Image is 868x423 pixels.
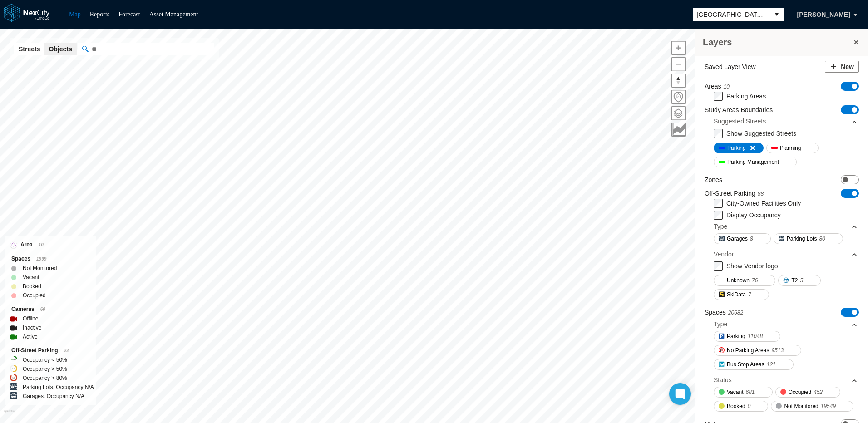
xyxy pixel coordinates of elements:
label: Occupancy > 80% [23,374,67,383]
label: Occupied [23,291,46,300]
button: Layers management [671,106,686,120]
label: Spaces [705,308,743,317]
span: Zoom out [672,58,685,71]
label: City-Owned Facilities Only [726,200,801,207]
label: Occupancy < 50% [23,355,67,364]
span: 88 [758,191,764,197]
span: No Parking Areas [727,346,769,355]
div: Type [714,320,727,329]
span: Streets [19,44,40,54]
a: Asset Management [149,11,198,18]
a: Reports [90,11,110,18]
button: Parking11048 [714,331,780,342]
label: Show Vendor logo [726,262,778,270]
span: 22 [64,348,69,353]
span: 1999 [36,256,46,261]
button: New [825,61,859,73]
label: Saved Layer View [705,62,756,71]
button: Key metrics [671,123,686,137]
div: Status [714,373,858,387]
button: Parking Management [714,157,797,167]
span: 20682 [728,310,743,316]
div: Type [714,222,727,231]
div: Vendor [714,247,858,261]
span: 60 [40,307,45,312]
span: 9513 [771,346,784,355]
span: Garages [727,234,748,243]
label: Areas [705,82,730,91]
button: No Parking Areas9513 [714,345,801,356]
span: 681 [745,388,755,397]
button: T25 [778,275,821,286]
button: Booked0 [714,401,768,412]
span: 80 [819,234,825,243]
span: 76 [752,276,758,285]
span: [PERSON_NAME] [797,10,850,19]
button: Parking Lots80 [774,233,843,244]
span: Unknown [727,276,750,285]
span: 0 [748,402,751,411]
span: Reset bearing to north [672,74,685,87]
span: 5 [800,276,803,285]
label: Offline [23,314,38,323]
div: Vendor [714,250,734,259]
button: Vacant681 [714,387,773,398]
span: SkiData [727,290,746,299]
label: Study Areas Boundaries [705,105,773,114]
button: Zoom in [671,41,686,55]
label: Occupancy > 50% [23,364,67,374]
label: Display Occupancy [726,211,781,219]
label: Zones [705,175,722,184]
button: [PERSON_NAME] [788,7,860,22]
span: New [841,62,854,71]
button: Occupied452 [775,387,841,398]
span: Objects [49,44,72,54]
div: Type [714,220,858,233]
button: Planning [766,143,819,153]
button: Reset bearing to north [671,74,686,88]
button: Bus Stop Areas121 [714,359,794,370]
span: Parking [727,143,746,152]
span: Parking Lots [787,234,817,243]
span: 10 [39,242,44,247]
label: Not Monitored [23,264,57,273]
label: Off-Street Parking [705,189,764,198]
span: 121 [767,360,776,369]
label: Active [23,332,38,341]
label: Show Suggested Streets [726,130,796,137]
span: 7 [748,290,751,299]
span: Not Monitored [784,402,818,411]
button: select [769,8,784,21]
button: Parking [714,143,764,153]
div: Cameras [11,305,89,314]
span: Planning [780,143,801,152]
span: Bus Stop Areas [727,360,764,369]
button: Streets [14,43,44,55]
button: SkiData7 [714,289,769,300]
button: Home [671,90,686,104]
span: 19549 [821,402,836,411]
span: [GEOGRAPHIC_DATA][PERSON_NAME] [697,10,766,19]
button: Objects [44,43,76,55]
label: Parking Lots, Occupancy N/A [23,383,94,392]
button: Unknown76 [714,275,775,286]
span: T2 [791,276,798,285]
span: 10 [724,84,730,90]
button: Zoom out [671,57,686,71]
span: Occupied [789,388,812,397]
div: Off-Street Parking [11,346,89,355]
button: Not Monitored19549 [771,401,853,412]
a: Map [69,11,81,18]
div: Area [11,240,89,250]
button: Garages8 [714,233,771,244]
label: Garages, Occupancy N/A [23,392,84,401]
span: 452 [814,388,823,397]
span: 8 [750,234,753,243]
a: Forecast [118,11,140,18]
label: Vacant [23,273,39,282]
span: 11048 [748,332,763,341]
div: Type [714,317,858,331]
div: Status [714,375,732,384]
div: Suggested Streets [714,114,858,128]
div: Suggested Streets [714,117,766,126]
